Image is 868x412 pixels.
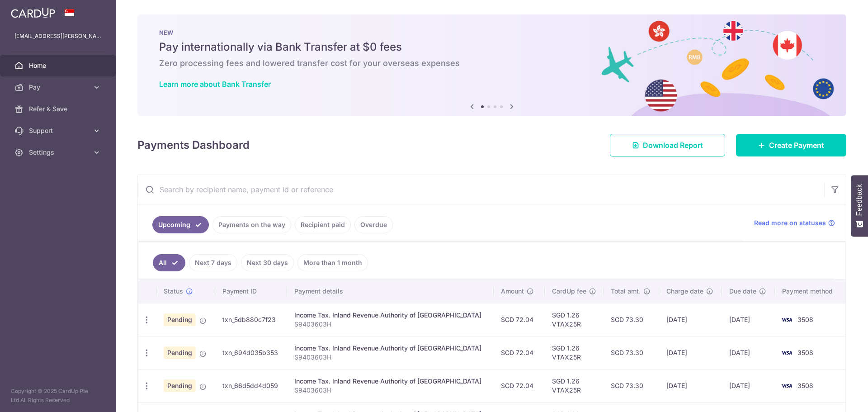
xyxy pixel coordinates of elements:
[29,83,89,92] span: Pay
[659,303,722,336] td: [DATE]
[722,303,775,336] td: [DATE]
[775,279,845,303] th: Payment method
[14,32,101,41] p: [EMAIL_ADDRESS][PERSON_NAME][DOMAIN_NAME]
[797,316,813,323] span: 3508
[212,216,291,233] a: Payments on the way
[159,29,825,36] p: NEW
[545,303,604,336] td: SGD 1.26 VTAX25R
[294,344,486,353] div: Income Tax. Inland Revenue Authority of [GEOGRAPHIC_DATA]
[294,320,486,329] p: S9403603H
[778,314,796,325] img: Bank Card
[189,254,237,271] a: Next 7 days
[215,303,287,336] td: txn_5db880c7f23
[164,313,196,326] span: Pending
[797,349,813,356] span: 3508
[29,126,89,135] span: Support
[501,287,524,296] span: Amount
[138,175,824,204] input: Search by recipient name, payment id or reference
[754,218,835,227] a: Read more on statuses
[494,369,545,402] td: SGD 72.04
[604,303,659,336] td: SGD 73.30
[729,287,756,296] span: Due date
[29,104,89,114] span: Refer & Save
[159,58,825,69] h6: Zero processing fees and lowered transfer cost for your overseas expenses
[604,369,659,402] td: SGD 73.30
[643,140,703,151] span: Download Report
[159,80,271,89] a: Learn more about Bank Transfer
[769,140,824,151] span: Create Payment
[851,175,868,237] button: Feedback - Show survey
[164,346,196,359] span: Pending
[545,336,604,369] td: SGD 1.26 VTAX25R
[659,369,722,402] td: [DATE]
[153,254,185,271] a: All
[778,347,796,358] img: Bank Card
[294,386,486,395] p: S9403603H
[295,216,351,233] a: Recipient paid
[215,336,287,369] td: txn_694d035b353
[722,369,775,402] td: [DATE]
[494,303,545,336] td: SGD 72.04
[152,216,209,233] a: Upcoming
[797,382,813,389] span: 3508
[215,369,287,402] td: txn_66d5dd4d059
[611,287,641,296] span: Total amt.
[137,137,250,153] h4: Payments Dashboard
[164,379,196,392] span: Pending
[722,336,775,369] td: [DATE]
[29,148,89,157] span: Settings
[29,61,89,70] span: Home
[215,279,287,303] th: Payment ID
[754,218,826,227] span: Read more on statuses
[855,184,863,216] span: Feedback
[545,369,604,402] td: SGD 1.26 VTAX25R
[137,14,846,116] img: Bank transfer banner
[159,40,825,54] h5: Pay internationally via Bank Transfer at $0 fees
[294,377,486,386] div: Income Tax. Inland Revenue Authority of [GEOGRAPHIC_DATA]
[294,353,486,362] p: S9403603H
[604,336,659,369] td: SGD 73.30
[610,134,725,156] a: Download Report
[297,254,368,271] a: More than 1 month
[666,287,703,296] span: Charge date
[659,336,722,369] td: [DATE]
[354,216,393,233] a: Overdue
[778,380,796,391] img: Bank Card
[294,311,486,320] div: Income Tax. Inland Revenue Authority of [GEOGRAPHIC_DATA]
[552,287,586,296] span: CardUp fee
[241,254,294,271] a: Next 30 days
[736,134,846,156] a: Create Payment
[11,7,55,18] img: CardUp
[494,336,545,369] td: SGD 72.04
[164,287,183,296] span: Status
[287,279,494,303] th: Payment details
